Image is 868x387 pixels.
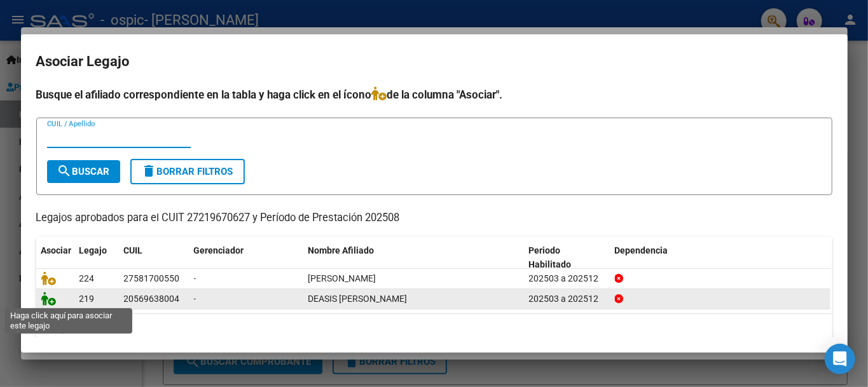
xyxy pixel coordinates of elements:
[124,292,180,306] div: 20569638004
[308,273,376,283] span: PULZONI MARTINA AMPARO
[194,294,196,304] span: -
[79,273,95,283] span: 224
[130,159,245,184] button: Borrar Filtros
[36,86,832,103] h4: Busque el afiliado correspondiente en la tabla y haga click en el ícono de la columna "Asociar".
[529,271,605,286] div: 202503 a 202512
[124,245,143,255] span: CUIL
[142,163,157,179] mat-icon: delete
[194,245,244,255] span: Gerenciador
[36,50,832,74] h2: Asociar Legajo
[36,210,832,226] p: Legajos aprobados para el CUIT 27219670627 y Período de Prestación 202508
[47,160,120,183] button: Buscar
[41,245,72,255] span: Asociar
[308,245,375,255] span: Nombre Afiliado
[303,237,524,279] datatable-header-cell: Nombre Afiliado
[825,344,855,374] div: Open Intercom Messenger
[57,163,72,179] mat-icon: search
[57,166,110,177] span: Buscar
[142,166,233,177] span: Borrar Filtros
[79,294,95,304] span: 219
[308,294,408,304] span: DEASIS BENICIO ADRIAN
[529,245,572,270] span: Periodo Habilitado
[36,237,74,279] datatable-header-cell: Asociar
[124,271,180,286] div: 27581700550
[36,314,832,346] div: 2 registros
[189,237,303,279] datatable-header-cell: Gerenciador
[194,273,196,283] span: -
[610,237,830,279] datatable-header-cell: Dependencia
[529,292,605,306] div: 202503 a 202512
[79,245,107,255] span: Legajo
[119,237,189,279] datatable-header-cell: CUIL
[524,237,610,279] datatable-header-cell: Periodo Habilitado
[74,237,119,279] datatable-header-cell: Legajo
[615,245,668,255] span: Dependencia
